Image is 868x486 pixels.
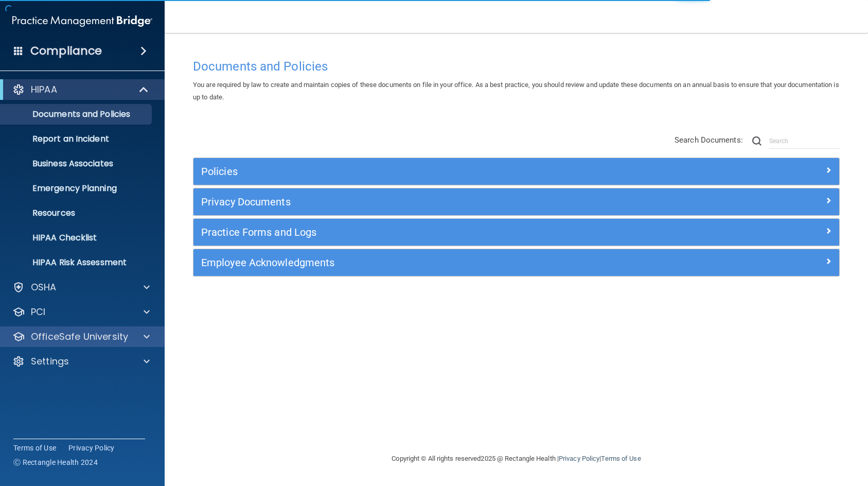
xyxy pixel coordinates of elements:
h5: Practice Forms and Logs [201,227,670,238]
input: Search [769,133,840,149]
p: Business Associates [7,159,147,169]
a: OSHA [12,281,150,293]
a: Privacy Policy [68,443,115,453]
a: HIPAA [12,83,149,96]
h4: Compliance [30,44,102,58]
p: HIPAA Risk Assessment [7,257,147,268]
div: Copyright © All rights reserved 2025 @ Rectangle Health | | [329,442,704,475]
span: Ⓒ Rectangle Health 2024 [13,457,98,467]
p: OSHA [31,281,57,293]
h4: Documents and Policies [193,60,840,73]
a: Privacy Documents [201,194,831,210]
p: Settings [31,355,69,368]
h5: Policies [201,166,670,177]
a: Terms of Use [601,455,641,462]
a: Settings [12,355,150,368]
a: Employee Acknowledgments [201,254,831,271]
a: Privacy Policy [559,455,599,462]
p: OfficeSafe University [31,331,128,343]
p: Report an Incident [7,134,147,144]
p: HIPAA Checklist [7,233,147,243]
p: Resources [7,208,147,218]
h5: Employee Acknowledgments [201,257,670,268]
a: Policies [201,163,831,180]
a: OfficeSafe University [12,331,150,343]
img: ic-search.3b580494.png [752,136,761,146]
p: HIPAA [31,83,57,96]
span: Search Documents: [675,135,743,145]
a: Practice Forms and Logs [201,224,831,240]
span: You are required by law to create and maintain copies of these documents on file in your office. ... [193,81,839,101]
img: PMB logo [12,11,152,31]
h5: Privacy Documents [201,196,670,207]
p: PCI [31,306,45,318]
a: Terms of Use [13,443,56,453]
p: Documents and Policies [7,109,147,119]
a: PCI [12,306,150,318]
p: Emergency Planning [7,183,147,194]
